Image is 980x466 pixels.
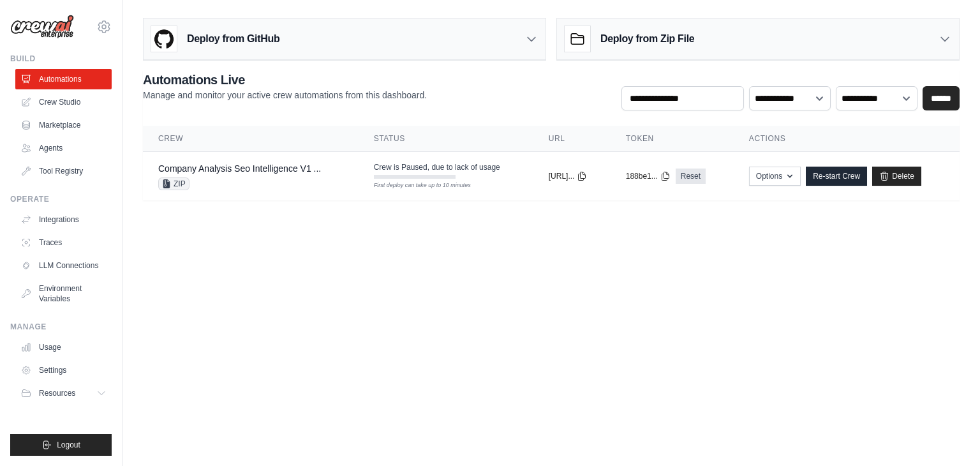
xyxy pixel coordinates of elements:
[15,232,112,253] a: Traces
[10,322,112,332] div: Manage
[15,278,112,309] a: Environment Variables
[15,337,112,357] a: Usage
[15,161,112,181] a: Tool Registry
[676,169,706,184] a: Reset
[158,177,189,190] span: ZIP
[15,209,112,230] a: Integrations
[187,31,279,47] h3: Deploy from GitHub
[611,126,734,152] th: Token
[15,138,112,158] a: Agents
[15,92,112,112] a: Crew Studio
[533,126,611,152] th: URL
[734,126,960,152] th: Actions
[10,194,112,204] div: Operate
[872,167,921,186] a: Delete
[359,126,533,152] th: Status
[57,440,80,450] span: Logout
[374,162,500,172] span: Crew is Paused, due to lack of usage
[374,181,456,190] div: First deploy can take up to 10 minutes
[158,163,321,174] a: Company Analysis Seo Intelligence V1 ...
[10,15,74,39] img: Logo
[151,26,177,52] img: GitHub Logo
[39,388,75,398] span: Resources
[626,171,671,181] button: 188be1...
[10,54,112,64] div: Build
[806,167,867,186] a: Re-start Crew
[15,115,112,135] a: Marketplace
[15,360,112,380] a: Settings
[15,255,112,276] a: LLM Connections
[600,31,694,47] h3: Deploy from Zip File
[143,89,427,101] p: Manage and monitor your active crew automations from this dashboard.
[10,434,112,456] button: Logout
[143,71,427,89] h2: Automations Live
[749,167,801,186] button: Options
[15,383,112,403] button: Resources
[15,69,112,89] a: Automations
[143,126,359,152] th: Crew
